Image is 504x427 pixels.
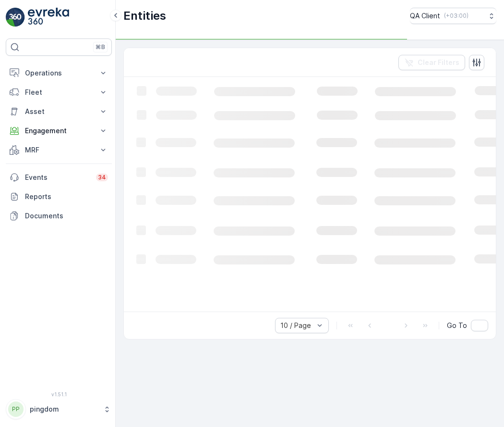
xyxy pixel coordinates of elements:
a: Events34 [6,168,112,187]
button: Operations [6,63,112,83]
span: v 1.51.1 [6,391,112,397]
p: ⌘B [96,43,105,51]
button: MRF [6,140,112,160]
a: Reports [6,187,112,206]
button: PPpingdom [6,399,112,419]
div: PP [8,402,24,417]
p: pingdom [30,404,98,414]
p: Fleet [25,88,93,97]
button: Asset [6,102,112,121]
button: Fleet [6,83,112,102]
p: Reports [25,192,108,201]
p: Operations [25,68,93,78]
p: MRF [25,145,93,155]
a: Documents [6,206,112,226]
button: Engagement [6,121,112,140]
span: Go To [447,321,467,330]
img: logo [6,8,25,27]
img: logo_light-DOdMpM7g.png [28,8,69,27]
p: Entities [123,8,166,24]
p: ( +03:00 ) [444,12,468,20]
p: Documents [25,211,108,221]
button: Clear Filters [398,55,465,70]
p: QA Client [410,11,440,21]
p: Clear Filters [418,58,459,67]
p: 34 [98,174,106,181]
p: Events [25,173,90,182]
button: QA Client(+03:00) [410,8,496,24]
p: Engagement [25,126,93,136]
p: Asset [25,107,93,116]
